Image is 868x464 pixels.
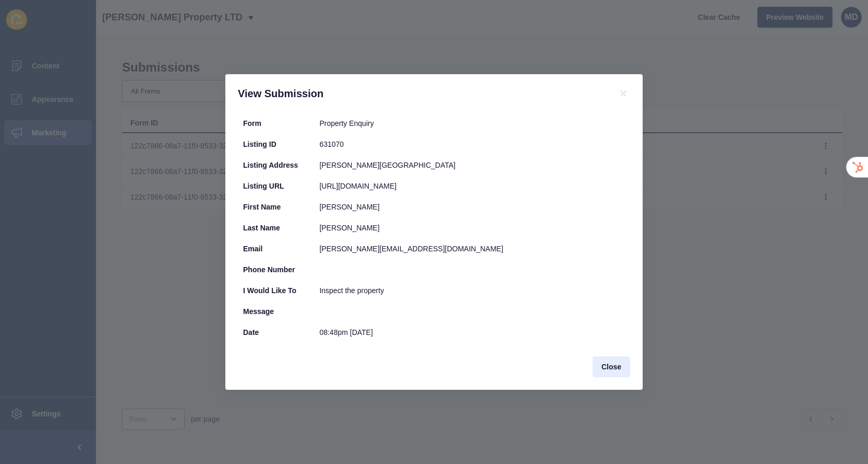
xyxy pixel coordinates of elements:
div: [PERSON_NAME][EMAIL_ADDRESS][DOMAIN_NAME] [319,243,625,254]
b: Date [243,328,259,337]
div: [PERSON_NAME][GEOGRAPHIC_DATA] [319,160,625,170]
b: Listing ID [243,140,276,148]
div: 631070 [319,139,625,149]
b: Message [243,307,274,316]
b: Listing URL [243,182,284,190]
b: First Name [243,203,281,211]
b: Listing Address [243,161,298,169]
h1: View Submission [238,87,604,100]
div: [PERSON_NAME] [319,223,625,233]
span: Close [601,362,621,372]
div: [URL][DOMAIN_NAME] [319,181,625,191]
b: Form [243,119,261,127]
div: [PERSON_NAME] [319,202,625,212]
b: I would like to [243,286,296,295]
time: 08:48pm [DATE] [319,328,372,337]
b: Phone Number [243,265,295,274]
button: Close [593,356,630,377]
div: Property Enquiry [319,118,625,129]
b: Last Name [243,224,280,232]
b: Email [243,245,262,253]
div: Inspect the property [319,285,625,296]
